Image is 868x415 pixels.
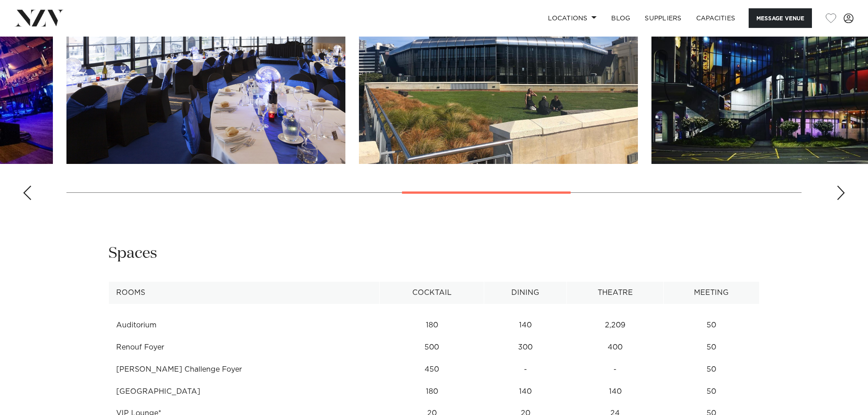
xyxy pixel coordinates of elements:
td: Auditorium [109,314,380,336]
td: 140 [484,314,567,336]
td: 450 [380,359,484,381]
td: [PERSON_NAME] Challenge Foyer [109,359,380,381]
a: Locations [541,9,604,28]
td: 300 [484,336,567,359]
th: Meeting [664,282,759,304]
td: 50 [664,314,759,336]
button: Message Venue [749,9,812,28]
td: - [484,359,567,381]
td: 2,209 [567,314,664,336]
a: Capacities [689,9,743,28]
td: Renouf Foyer [109,336,380,359]
a: BLOG [604,9,637,28]
td: 140 [484,381,567,403]
th: Dining [484,282,567,304]
td: 500 [380,336,484,359]
td: 180 [380,381,484,403]
td: [GEOGRAPHIC_DATA] [109,381,380,403]
td: 140 [567,381,664,403]
h2: Spaces [108,243,157,264]
th: Rooms [109,282,380,304]
td: 180 [380,314,484,336]
th: Theatre [567,282,664,304]
td: 400 [567,336,664,359]
a: SUPPLIERS [637,9,689,28]
th: Cocktail [380,282,484,304]
td: - [567,359,664,381]
td: 50 [664,359,759,381]
img: nzv-logo.png [14,10,64,26]
td: 50 [664,336,759,359]
td: 50 [664,381,759,403]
